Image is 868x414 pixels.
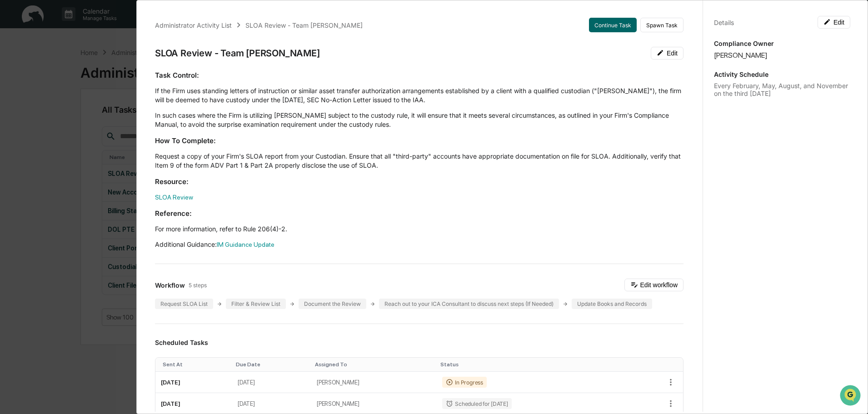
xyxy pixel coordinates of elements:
p: Additional Guidance: [155,240,683,249]
div: Update Books and Records [572,299,652,309]
div: Filter & Review List [226,299,286,309]
input: Clear [24,41,150,51]
button: Spawn Task [640,18,683,32]
span: Attestations [75,115,113,124]
a: IM Guidance Update [217,241,274,248]
div: Start new chat [31,70,149,79]
iframe: Open customer support [839,384,863,409]
div: SLOA Review - Team [PERSON_NAME] [155,48,320,59]
strong: How To Complete: [155,136,216,145]
div: Document the Review [299,299,366,309]
button: Continue Task [589,18,637,32]
strong: Reference: [155,209,192,218]
strong: Task Control: [155,71,199,80]
td: [DATE] [232,372,311,393]
p: How can we help? [9,19,165,34]
a: Powered byPylon [64,154,110,161]
div: [PERSON_NAME] [714,51,850,60]
p: Activity Schedule [714,70,850,78]
div: Scheduled for [DATE] [442,398,511,409]
a: 🔎Data Lookup [5,128,61,145]
div: Toggle SortBy [315,361,433,368]
span: Pylon [90,154,110,161]
div: Reach out to your ICA Consultant to discuss next steps (If Needed) [379,299,559,309]
button: Edit [651,47,683,60]
a: SLOA Review [155,194,193,201]
p: In such cases where the Firm is utilizing [PERSON_NAME] subject to the custody rule, it will ensu... [155,111,683,129]
a: 🗄️Attestations [62,111,116,127]
a: 🖐️Preclearance [5,111,62,127]
p: For more information, refer to Rule 206(4)-2. [155,224,683,234]
span: Preclearance [18,115,59,124]
img: 1746055101610-c473b297-6a78-478c-a979-82029cc54cd1 [9,70,25,86]
div: We're available if you need us! [31,79,115,86]
strong: Resource: [155,177,189,186]
td: [PERSON_NAME] [311,372,437,393]
div: Toggle SortBy [440,361,621,368]
div: Request SLOA List [155,299,213,309]
p: Request a copy of your Firm's SLOA report from your Custodian. Ensure that all "third-party" acco... [155,152,683,170]
span: 5 steps [189,282,207,289]
div: Administrator Activity List [155,21,232,29]
p: Compliance Owner [714,40,850,47]
div: In Progress [442,377,486,388]
div: Every February, May, August, and November on the third [DATE] [714,82,850,97]
button: Edit workflow [624,279,683,291]
div: Details [714,19,734,26]
span: Workflow [155,281,185,289]
div: Toggle SortBy [236,361,308,368]
td: [DATE] [155,372,232,393]
button: Edit [818,16,850,29]
p: If the Firm uses standing letters of instruction or similar asset transfer authorization arrangem... [155,86,683,105]
div: 🗄️ [66,115,73,123]
div: 🔎 [9,133,16,140]
div: SLOA Review - Team [PERSON_NAME] [245,21,363,29]
h3: Scheduled Tasks [155,339,683,346]
div: 🖐️ [9,115,16,123]
div: Toggle SortBy [163,361,229,368]
button: Start new chat [155,72,165,83]
span: Data Lookup [18,132,57,141]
